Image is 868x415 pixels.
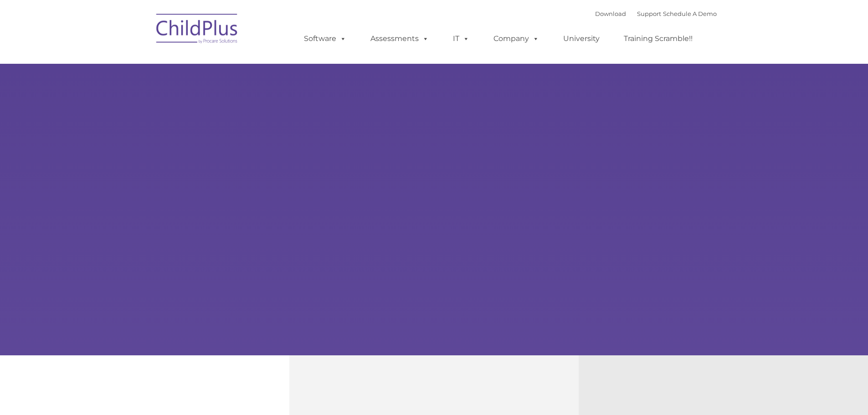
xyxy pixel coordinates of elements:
[295,30,355,48] a: Software
[152,7,243,53] img: ChildPlus by Procare Solutions
[663,10,717,17] a: Schedule A Demo
[484,30,548,48] a: Company
[361,30,438,48] a: Assessments
[615,30,702,48] a: Training Scramble!!
[554,30,609,48] a: University
[595,10,717,17] font: |
[444,30,478,48] a: IT
[595,10,626,17] a: Download
[637,10,661,17] a: Support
